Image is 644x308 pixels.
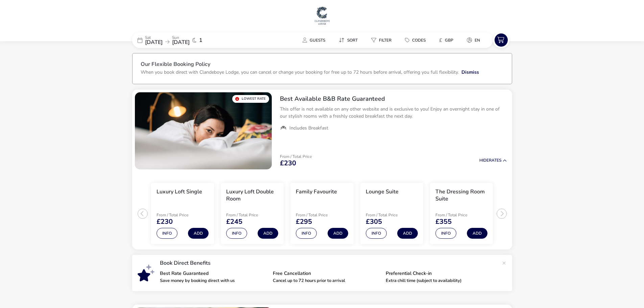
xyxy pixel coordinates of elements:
h3: Luxury Loft Double Room [226,188,278,203]
div: Best Available B&B Rate GuaranteedThis offer is not available on any other website and is exclusi... [275,90,512,137]
i: £ [439,37,442,44]
button: £GBP [434,35,459,45]
p: Save money by booking direct with us [160,279,267,283]
p: Best Rate Guaranteed [160,271,267,276]
span: Hide [479,158,489,163]
button: Info [435,228,456,239]
p: Extra chill time (subject to availability) [386,279,493,283]
naf-pibe-menu-bar-item: £GBP [434,35,461,45]
swiper-slide: 4 / 5 [357,180,427,247]
button: Dismiss [461,69,479,76]
naf-pibe-menu-bar-item: Filter [366,35,400,45]
p: Book Direct Benefits [160,260,499,266]
button: Sort [333,35,363,45]
div: Sat[DATE]Sun[DATE]1 [132,32,234,48]
p: From / Total Price [226,213,274,217]
h3: Lounge Suite [366,188,399,195]
h2: Best Available B&B Rate Guaranteed [280,95,507,103]
swiper-slide: 5 / 5 [427,180,496,247]
button: Guests [297,35,331,45]
h3: The Dressing Room Suite [435,188,487,203]
span: en [475,38,480,43]
button: Codes [400,35,431,45]
span: £305 [366,218,382,225]
p: Sun [172,35,190,40]
p: From / Total Price [280,155,312,159]
span: Sort [347,38,358,43]
span: £230 [280,160,296,167]
button: Info [226,228,247,239]
p: Sat [145,35,163,40]
h3: Luxury Loft Single [157,188,202,195]
naf-pibe-menu-bar-item: Guests [297,35,333,45]
span: GBP [445,38,453,43]
span: £230 [157,218,173,225]
button: Add [397,228,418,239]
div: Lowest Rate [232,95,269,103]
p: This offer is not available on any other website and is exclusive to you! Enjoy an overnight stay... [280,105,507,120]
button: en [461,35,485,45]
span: Filter [379,38,391,43]
p: From / Total Price [435,213,483,217]
button: Info [366,228,387,239]
swiper-slide: 2 / 5 [217,180,287,247]
button: Info [296,228,317,239]
swiper-slide: 3 / 5 [287,180,357,247]
span: 1 [199,38,202,43]
button: Add [328,228,348,239]
swiper-slide: 1 / 1 [135,92,272,169]
p: Free Cancellation [273,271,380,276]
naf-pibe-menu-bar-item: en [461,35,488,45]
img: Main Website [314,5,331,26]
span: £295 [296,218,312,225]
span: £245 [226,218,242,225]
span: £355 [435,218,452,225]
span: [DATE] [172,39,190,46]
span: Codes [412,38,426,43]
p: From / Total Price [366,213,414,217]
swiper-slide: 1 / 5 [148,180,217,247]
h3: Family Favourite [296,188,337,195]
button: Info [157,228,177,239]
button: Filter [366,35,397,45]
h3: Our Flexible Booking Policy [141,62,504,69]
span: [DATE] [145,39,163,46]
span: Includes Breakfast [289,125,328,131]
p: From / Total Price [157,213,205,217]
button: HideRates [479,158,507,163]
button: Add [188,228,209,239]
button: Add [258,228,278,239]
p: When you book direct with Clandeboye Lodge, you can cancel or change your booking for free up to ... [141,69,459,75]
p: Preferential Check-in [386,271,493,276]
p: Cancel up to 72 hours prior to arrival [273,279,380,283]
naf-pibe-menu-bar-item: Sort [333,35,366,45]
button: Add [467,228,487,239]
p: From / Total Price [296,213,344,217]
span: Guests [310,38,325,43]
naf-pibe-menu-bar-item: Codes [400,35,434,45]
